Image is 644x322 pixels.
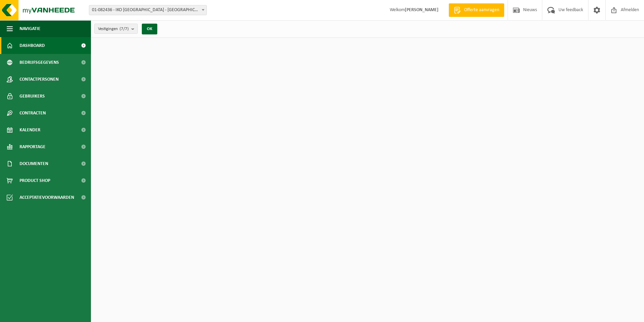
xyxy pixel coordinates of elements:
span: Navigatie [20,20,40,37]
span: Documenten [20,155,48,172]
span: Vestigingen [98,24,129,34]
span: 01-082436 - IKO NV - ANTWERPEN [89,5,206,15]
span: Acceptatievoorwaarden [20,189,74,206]
strong: [PERSON_NAME] [405,7,439,12]
span: Contactpersonen [20,71,59,88]
span: Dashboard [20,37,45,54]
span: Offerte aanvragen [462,7,501,14]
span: 01-082436 - IKO NV - ANTWERPEN [89,5,207,15]
span: Gebruikers [20,88,45,105]
button: Vestigingen(7/7) [94,24,138,34]
span: Kalender [20,122,40,138]
span: Rapportage [20,138,45,155]
span: Contracten [20,105,46,122]
span: Bedrijfsgegevens [20,54,59,71]
span: Product Shop [20,172,50,189]
button: OK [142,24,157,34]
a: Offerte aanvragen [449,3,504,17]
count: (7/7) [120,27,129,31]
